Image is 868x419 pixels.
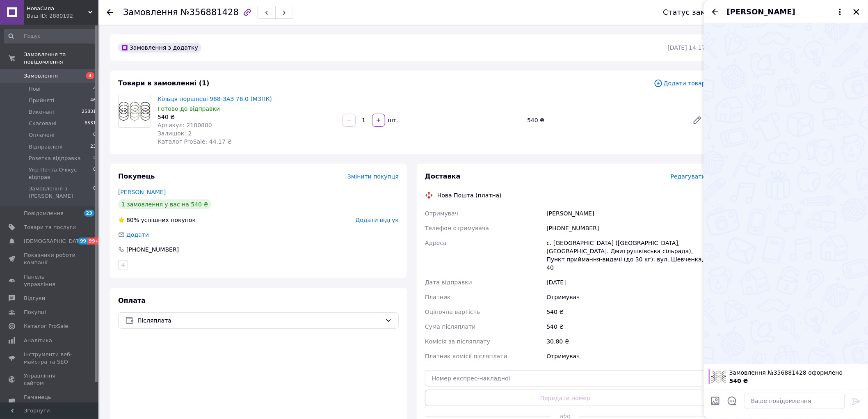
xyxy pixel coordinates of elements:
span: Дата відправки [425,279,472,286]
span: Адреса [425,240,447,246]
time: [DATE] 14:17 [668,44,706,51]
span: Телефон отримувача [425,225,489,231]
span: Управління сайтом [24,372,76,387]
div: шт. [386,116,399,124]
span: Залишок: 2 [158,130,192,137]
span: Замовлення з [PERSON_NAME] [29,185,93,200]
span: 0 [93,166,96,181]
span: 99 [78,238,87,245]
a: Кільця поршневі 968-ЗАЗ 76.0 (МЗПК) [158,96,272,102]
span: 99+ [87,238,101,245]
button: Закрити [852,7,861,17]
div: Нова Пошта (платна) [435,191,504,199]
div: Ваш ID: 2880192 [27,12,98,20]
input: Номер експрес-накладної [425,370,706,387]
span: Нові [29,85,41,93]
span: Комісія за післяплату [425,338,490,345]
span: 4 [93,85,96,93]
span: Покупці [24,309,46,316]
div: успішних покупок [118,216,196,224]
span: Післяплата [137,316,382,325]
span: 2 [93,155,96,162]
span: [DEMOGRAPHIC_DATA] [24,238,85,245]
span: Готово до відправки [158,105,220,112]
span: Платник комісії післяплати [425,353,507,359]
span: Додати [126,231,149,238]
span: 46 [90,97,96,104]
span: Відправлені [29,143,62,151]
div: Замовлення з додатку [118,43,201,53]
span: Сума післяплати [425,323,476,330]
span: 540 ₴ [729,378,748,384]
span: 0 [93,131,96,139]
span: Аналітика [24,337,52,344]
span: Покупець [118,172,155,180]
button: Назад [710,7,720,17]
div: 1 замовлення у вас на 540 ₴ [118,199,211,209]
img: 3733432864_w100_h100_kiltsya-porshnevi-968-zaz.jpg [711,369,726,384]
span: 25831 [82,108,96,116]
span: НоваСила [27,5,88,12]
span: 23 [90,143,96,151]
div: 30.80 ₴ [545,334,707,349]
span: [PERSON_NAME] [727,7,795,17]
span: Показники роботи компанії [24,252,76,266]
div: Статус замовлення [663,8,739,16]
span: Товари та послуги [24,224,76,231]
span: Оціночна вартість [425,309,480,315]
span: Доставка [425,172,461,180]
span: Додати відгук [356,217,399,223]
span: №356881428 [180,7,239,17]
span: Оплата [118,297,146,305]
span: Розетка відправка [29,155,81,162]
div: с. [GEOGRAPHIC_DATA] ([GEOGRAPHIC_DATA], [GEOGRAPHIC_DATA]. Дмитрушківська сільрада), Пункт прийм... [545,236,707,275]
button: Відкрити шаблони відповідей [727,396,738,406]
div: [PERSON_NAME] [545,206,707,221]
span: 4 [86,72,94,79]
input: Пошук [4,29,97,44]
button: [PERSON_NAME] [727,7,845,17]
div: [DATE] [545,275,707,290]
span: Платник [425,294,451,300]
div: [PHONE_NUMBER] [545,221,707,236]
div: 540 ₴ [158,113,336,121]
span: Замовлення [123,7,178,17]
span: Замовлення та повідомлення [24,51,98,66]
span: Каталог ProSale [24,323,68,330]
span: Інструменти веб-майстра та SEO [24,351,76,366]
span: 80% [126,217,139,223]
div: 540 ₴ [524,114,686,126]
span: Відгуки [24,295,45,302]
span: 0 [93,185,96,200]
a: [PERSON_NAME] [118,189,166,195]
div: 540 ₴ [545,305,707,319]
span: Прийняті [29,97,54,104]
span: Укр Почта Очікує відправ [29,166,93,181]
img: Кільця поршневі 968-ЗАЗ 76.0 (МЗПК) [119,99,151,124]
div: Отримувач [545,349,707,364]
div: 540 ₴ [545,319,707,334]
span: Оплачені [29,131,55,139]
span: Каталог ProSale: 44.17 ₴ [158,138,232,145]
span: Додати товар [654,79,706,88]
div: [PHONE_NUMBER] [126,245,180,254]
span: Скасовані [29,120,57,127]
span: Змінити покупця [347,173,399,180]
div: Повернутися назад [107,8,113,16]
span: 23 [84,210,94,217]
span: Гаманець компанії [24,394,76,408]
span: Замовлення [24,72,58,80]
span: Виконані [29,108,54,116]
span: Панель управління [24,273,76,288]
div: Отримувач [545,290,707,305]
span: 6531 [85,120,96,127]
span: Отримувач [425,210,458,217]
span: Повідомлення [24,210,64,217]
span: Товари в замовленні (1) [118,79,210,87]
a: Редагувати [689,112,706,128]
span: Редагувати [671,173,706,180]
span: Замовлення №356881428 оформлено [729,369,863,377]
span: Артикул: 2100800 [158,122,212,128]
